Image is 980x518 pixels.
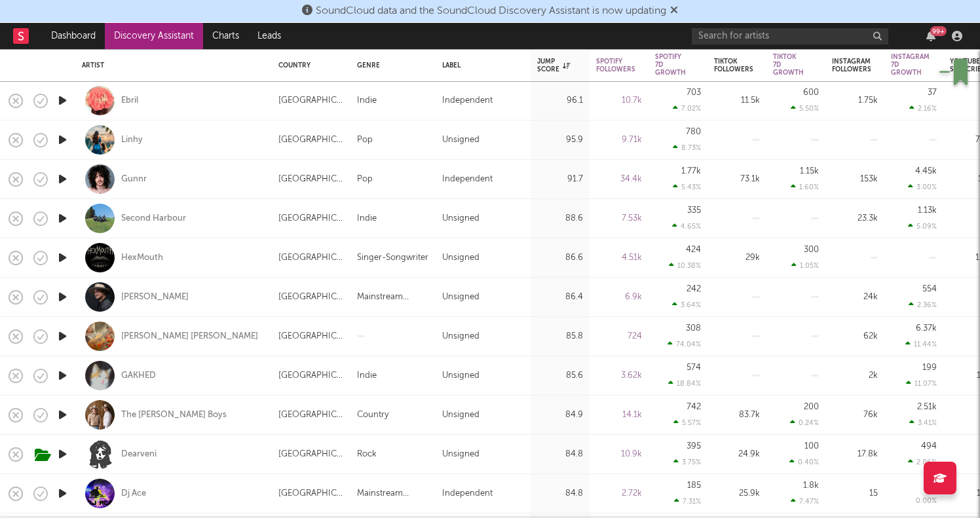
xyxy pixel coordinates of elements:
[357,250,428,266] div: Singer-Songwriter
[714,250,760,266] div: 29k
[687,403,701,411] div: 742
[442,62,518,69] div: Label
[773,53,804,77] div: Tiktok 7D Growth
[357,407,388,423] div: Country
[596,172,642,187] div: 34.4k
[442,211,480,227] div: Unsigned
[537,486,583,502] div: 84.8
[930,26,947,36] div: 99 +
[82,62,259,69] div: Artist
[278,132,344,148] div: [GEOGRAPHIC_DATA]
[442,132,480,148] div: Unsigned
[121,331,258,342] a: [PERSON_NAME] [PERSON_NAME]
[908,458,937,466] div: 2.86 %
[687,442,701,451] div: 395
[926,31,935,41] button: 99+
[121,370,156,382] a: GAKHED
[668,379,701,388] div: 18.84 %
[906,379,937,388] div: 11.07 %
[596,329,642,344] div: 724
[357,289,429,305] div: Mainstream Electronic
[714,93,760,109] div: 11.5k
[832,211,878,227] div: 23.3k
[832,486,878,502] div: 15
[672,222,701,231] div: 4.65 %
[596,447,642,462] div: 10.9k
[909,301,937,309] div: 2.36 %
[789,458,819,466] div: 0.40 %
[687,206,701,215] div: 335
[687,88,701,97] div: 703
[537,93,583,109] div: 96.1
[681,167,701,176] div: 1.77k
[832,368,878,384] div: 2k
[832,93,878,109] div: 1.75k
[278,329,344,344] div: [GEOGRAPHIC_DATA]
[442,172,493,187] div: Independent
[908,183,937,191] div: 3.00 %
[791,104,819,113] div: 5.50 %
[832,172,878,187] div: 153k
[670,6,678,16] span: Dismiss
[278,93,344,109] div: [GEOGRAPHIC_DATA]
[668,340,701,348] div: 74.04 %
[121,291,189,303] a: [PERSON_NAME]
[121,134,143,146] div: Linhy
[357,447,377,462] div: Rock
[357,172,373,187] div: Pop
[357,368,377,384] div: Indie
[316,6,666,16] span: SoundCloud data and the SoundCloud Discovery Assistant is now updating
[790,418,819,427] div: 0.24 %
[804,246,819,254] div: 300
[442,447,480,462] div: Unsigned
[278,172,344,187] div: [GEOGRAPHIC_DATA]
[714,407,760,423] div: 83.7k
[357,211,377,227] div: Indie
[714,486,760,502] div: 25.9k
[537,211,583,227] div: 88.6
[922,363,937,372] div: 199
[596,58,635,73] div: Spotify Followers
[596,211,642,227] div: 7.53k
[692,28,888,45] input: Search for artists
[203,23,248,49] a: Charts
[714,447,760,462] div: 24.9k
[800,167,819,176] div: 1.15k
[687,285,701,293] div: 242
[916,498,937,505] div: 0.00 %
[596,289,642,305] div: 6.9k
[714,172,760,187] div: 73.1k
[121,174,147,185] a: Gunnr
[916,324,937,333] div: 6.37k
[908,222,937,231] div: 5.09 %
[105,23,203,49] a: Discovery Assistant
[121,95,138,107] div: Ebril
[669,261,701,270] div: 10.38 %
[357,62,423,69] div: Genre
[832,58,871,73] div: Instagram Followers
[673,143,701,152] div: 8.73 %
[596,93,642,109] div: 10.7k
[442,250,480,266] div: Unsigned
[915,167,937,176] div: 4.45k
[278,447,344,462] div: [GEOGRAPHIC_DATA]
[687,481,701,490] div: 185
[596,407,642,423] div: 14.1k
[673,104,701,113] div: 7.02 %
[791,261,819,270] div: 1.05 %
[537,132,583,148] div: 95.9
[121,409,227,421] a: The [PERSON_NAME] Boys
[917,403,937,411] div: 2.51k
[357,93,377,109] div: Indie
[714,58,753,73] div: Tiktok Followers
[121,488,146,500] div: Dj Ace
[791,183,819,191] div: 1.60 %
[673,458,701,466] div: 3.75 %
[121,252,163,264] div: HexMouth
[804,403,819,411] div: 200
[922,285,937,293] div: 554
[442,329,480,344] div: Unsigned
